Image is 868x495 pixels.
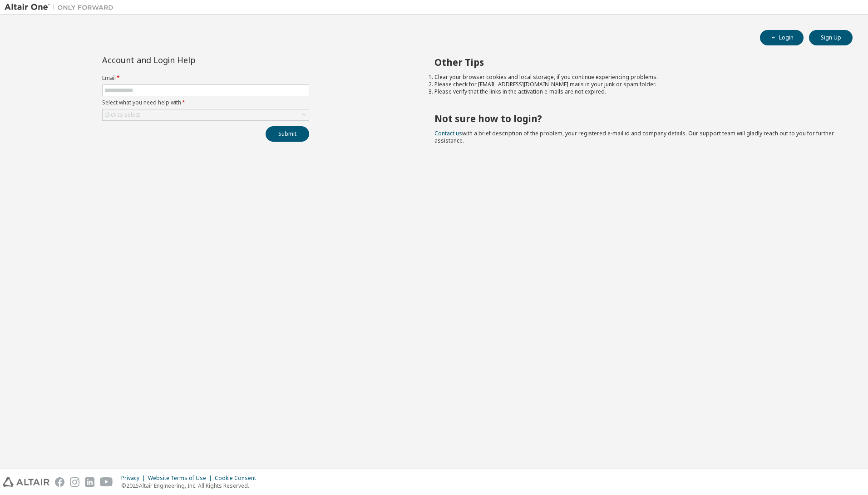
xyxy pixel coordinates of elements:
label: Email [102,74,309,82]
button: Sign Up [809,30,853,45]
div: Account and Login Help [102,56,268,64]
img: instagram.svg [70,477,79,487]
img: youtube.svg [100,477,113,487]
span: with a brief description of the problem, your registered e-mail id and company details. Our suppo... [434,129,834,144]
h2: Other Tips [434,56,837,68]
li: Please verify that the links in the activation e-mails are not expired. [434,88,837,95]
button: Submit [266,126,309,142]
img: Altair One [5,3,118,12]
button: Login [760,30,804,45]
div: Click to select [103,109,309,120]
div: Click to select [104,111,140,119]
img: altair_logo.svg [3,477,49,487]
p: © 2025 Altair Engineering, Inc. All Rights Reserved. [121,482,261,490]
img: facebook.svg [55,477,64,487]
li: Clear your browser cookies and local storage, if you continue experiencing problems. [434,74,837,81]
div: Privacy [121,475,148,482]
img: linkedin.svg [85,477,94,487]
div: Website Terms of Use [148,475,215,482]
li: Please check for [EMAIL_ADDRESS][DOMAIN_NAME] mails in your junk or spam folder. [434,81,837,88]
div: Cookie Consent [215,475,261,482]
h2: Not sure how to login? [434,113,837,124]
label: Select what you need help with [102,99,309,106]
a: Contact us [434,129,462,137]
